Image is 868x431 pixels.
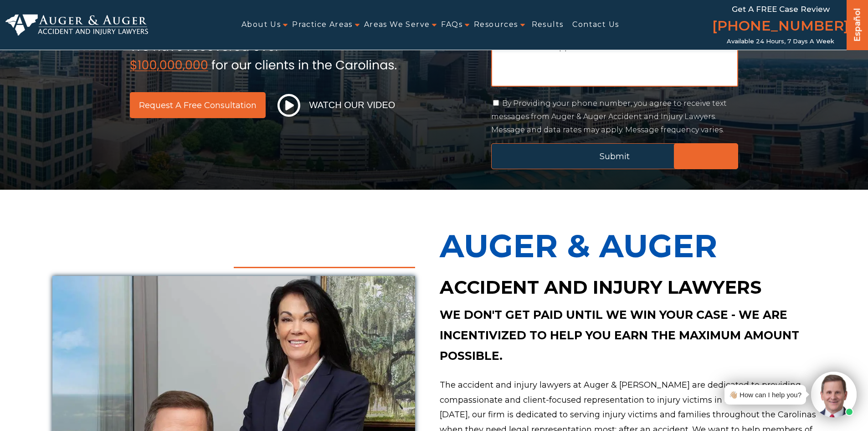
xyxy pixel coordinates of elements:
div: 👋🏼 How can I help you? [729,389,801,401]
input: Submit [491,143,739,169]
button: Watch Our Video [275,93,398,117]
a: Results [532,15,564,35]
a: Request a Free Consultation [130,92,266,118]
label: By Providing your phone number, you agree to receive text messages from Auger & Auger Accident an... [491,99,727,134]
img: Intaker widget Avatar [811,372,857,417]
span: Get a FREE Case Review [732,5,830,14]
img: Auger & Auger Accident and Injury Lawyers Logo [5,14,148,36]
a: Resources [474,15,518,35]
p: Auger & Auger [440,217,816,275]
a: FAQs [441,15,462,35]
a: Areas We Serve [364,15,430,35]
a: Contact Us [572,15,619,35]
a: Practice Areas [292,15,353,35]
p: We don't get paid until we win your case - we are incentivized to help you earn the maximum amoun... [440,305,816,366]
h2: Accident and Injury Lawyers [440,275,816,300]
a: [PHONE_NUMBER] [712,16,849,38]
span: Request a Free Consultation [139,101,257,109]
span: Available 24 Hours, 7 Days a Week [727,38,834,45]
a: About Us [241,15,281,35]
img: sub text [130,37,397,72]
